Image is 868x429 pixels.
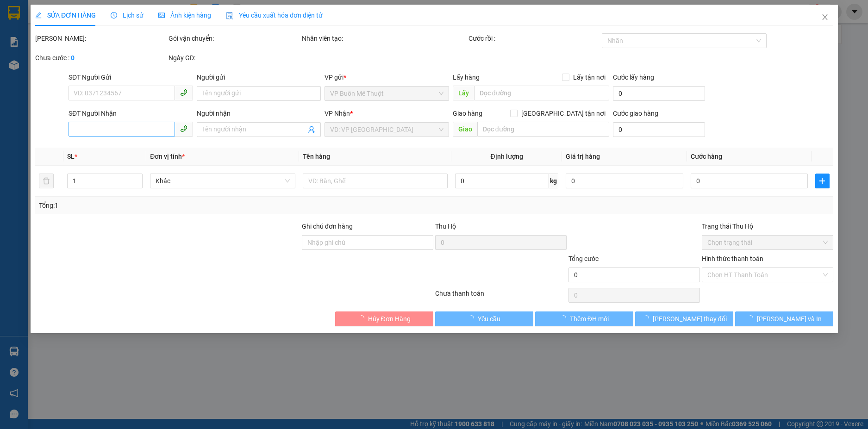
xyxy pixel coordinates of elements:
[452,86,474,100] span: Lấy
[69,72,193,82] div: SĐT Người Gửi
[756,314,821,324] span: [PERSON_NAME] và In
[357,315,368,322] span: loading
[490,153,523,160] span: Định lượng
[39,174,54,188] button: delete
[612,86,705,101] input: Cước lấy hàng
[435,311,533,326] button: Yêu cầu
[111,12,117,19] span: clock-circle
[559,315,569,322] span: loading
[325,110,350,117] span: VP Nhận
[169,33,300,44] div: Gói vận chuyển:
[150,153,185,160] span: Đơn vị tính
[452,74,479,81] span: Lấy hàng
[325,72,449,82] div: VP gửi
[35,12,42,19] span: edit
[156,174,289,188] span: Khác
[812,5,837,31] button: Close
[71,54,75,62] b: 0
[226,12,323,19] span: Yêu cầu xuất hóa đơn điện tử
[435,223,456,230] span: Thu Hộ
[169,53,300,63] div: Ngày GD:
[701,255,763,262] label: Hình thức thanh toán
[569,314,608,324] span: Thêm ĐH mới
[477,122,609,137] input: Dọc đường
[612,74,654,81] label: Cước lấy hàng
[434,288,568,305] div: Chưa thanh toán
[335,311,433,326] button: Hủy Đơn Hàng
[226,12,233,19] img: icon
[39,200,335,211] div: Tổng: 1
[821,13,828,21] span: close
[478,314,500,324] span: Yêu cầu
[180,125,187,132] span: phone
[517,108,609,118] span: [GEOGRAPHIC_DATA] tận nơi
[816,177,829,185] span: plus
[302,153,330,160] span: Tên hàng
[67,153,74,160] span: SL
[35,12,96,19] span: SỬA ĐƠN HÀNG
[635,311,733,326] button: [PERSON_NAME] thay đổi
[468,315,478,322] span: loading
[35,53,167,63] div: Chưa cước :
[652,314,726,324] span: [PERSON_NAME] thay đổi
[549,174,558,188] span: kg
[35,33,167,44] div: [PERSON_NAME]:
[566,153,600,160] span: Giá trị hàng
[474,86,609,100] input: Dọc đường
[308,126,315,133] span: user-add
[612,110,658,117] label: Cước giao hàng
[642,315,652,322] span: loading
[468,33,599,44] div: Cước rồi :
[535,311,633,326] button: Thêm ĐH mới
[452,110,482,117] span: Giao hàng
[568,255,598,262] span: Tổng cước
[690,153,722,160] span: Cước hàng
[302,235,433,250] input: Ghi chú đơn hàng
[368,314,410,324] span: Hủy Đơn Hàng
[111,12,144,19] span: Lịch sử
[302,174,447,188] input: VD: Bàn, Ghế
[158,12,165,19] span: picture
[158,12,211,19] span: Ảnh kiện hàng
[302,33,467,44] div: Nhân viên tạo:
[452,122,477,137] span: Giao
[196,72,321,82] div: Người gửi
[746,315,756,322] span: loading
[815,174,830,188] button: plus
[735,311,833,326] button: [PERSON_NAME] và In
[196,108,321,118] div: Người nhận
[302,223,353,230] label: Ghi chú đơn hàng
[701,221,833,231] div: Trạng thái Thu Hộ
[330,87,443,100] span: VP Buôn Mê Thuột
[612,122,705,137] input: Cước giao hàng
[569,72,609,82] span: Lấy tận nơi
[707,236,827,249] span: Chọn trạng thái
[69,108,193,118] div: SĐT Người Nhận
[180,89,187,96] span: phone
